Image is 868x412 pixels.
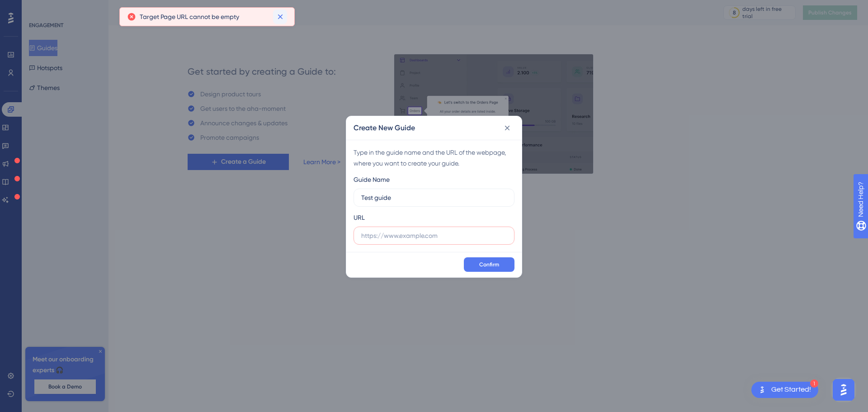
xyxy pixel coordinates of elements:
div: Open Get Started! checklist, remaining modules: 1 [751,382,818,398]
span: Confirm [479,261,499,268]
div: Guide Name [354,174,390,185]
div: 1 [810,379,818,388]
img: launcher-image-alternative-text [757,384,768,395]
div: URL [354,212,365,223]
span: Need Help? [21,2,57,13]
h2: Create New Guide [354,123,415,133]
input: How to Create [361,193,507,203]
iframe: UserGuiding AI Assistant Launcher [830,376,857,403]
input: https://www.example.com [361,231,507,241]
span: Target Page URL cannot be empty [140,11,239,22]
div: Get Started! [771,385,811,395]
div: Type in the guide name and the URL of the webpage, where you want to create your guide. [354,147,514,169]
